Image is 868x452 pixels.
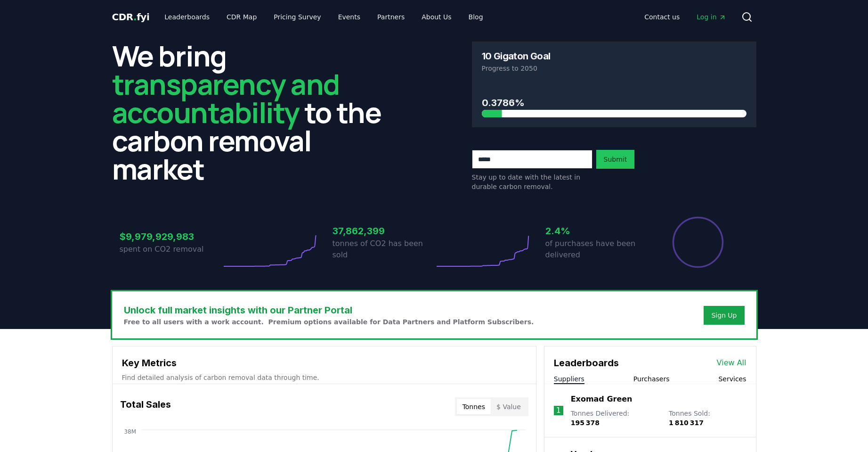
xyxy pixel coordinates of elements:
[554,374,584,384] button: Suppliers
[633,374,670,384] button: Purchasers
[124,428,136,435] tspan: 38M
[266,8,328,25] a: Pricing Survey
[482,51,551,61] h3: 10 Gigaton Goal
[704,306,744,325] button: Sign Up
[491,399,527,414] button: $ Value
[414,8,459,25] a: About Us
[554,356,619,370] h3: Leaderboards
[157,8,217,25] a: Leaderboards
[112,11,150,23] span: CDR fyi
[482,96,746,110] h3: 0.3786%
[689,8,733,25] a: Log in
[331,8,368,25] a: Events
[120,244,221,255] p: spent on CO2 removal
[122,373,527,382] p: Find detailed analysis of carbon removal data through time.
[669,409,746,427] p: Tonnes Sold :
[112,41,397,183] h2: We bring to the carbon removal market
[697,12,726,22] span: Log in
[122,356,527,370] h3: Key Metrics
[120,397,171,416] h3: Total Sales
[333,224,434,238] h3: 37,862,399
[571,409,659,427] p: Tonnes Delivered :
[333,238,434,261] p: tonnes of CO2 has been sold
[545,224,647,238] h3: 2.4%
[711,311,737,320] a: Sign Up
[717,357,746,369] a: View All
[112,65,340,131] span: transparency and accountability
[472,173,592,191] p: Stay up to date with the latest in durable carbon removal.
[571,419,600,427] span: 195 378
[457,399,491,414] button: Tonnes
[637,8,733,25] nav: Main
[370,8,412,25] a: Partners
[669,419,704,427] span: 1 810 317
[596,150,635,169] button: Submit
[718,374,746,384] button: Services
[124,317,534,327] p: Free to all users with a work account. Premium options available for Data Partners and Platform S...
[672,216,724,269] div: Percentage of sales delivered
[124,303,534,317] h3: Unlock full market insights with our Partner Portal
[556,405,561,416] p: 1
[571,394,633,405] a: Exomad Green
[545,238,647,261] p: of purchases have been delivered
[461,8,491,25] a: Blog
[133,11,137,23] span: .
[157,8,490,25] nav: Main
[120,230,221,244] h3: $9,979,929,983
[637,8,687,25] a: Contact us
[219,8,264,25] a: CDR Map
[482,64,746,73] p: Progress to 2050
[112,10,150,24] a: CDR.fyi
